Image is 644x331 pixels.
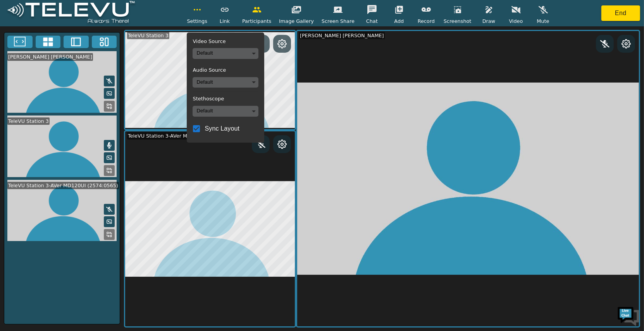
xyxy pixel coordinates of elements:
[104,152,115,163] button: Picture in Picture
[187,17,207,25] span: Settings
[13,36,33,55] img: d_736959983_company_1615157101543_736959983
[193,96,258,102] h5: Stethoscope
[127,32,169,39] div: TeleVU Station 3
[104,216,115,227] button: Picture in Picture
[193,38,258,45] h5: Video Source
[104,88,115,99] button: Picture in Picture
[279,17,314,25] span: Image Gallery
[537,17,549,25] span: Mute
[7,117,50,125] div: TeleVU Station 3
[104,204,115,215] button: Mute
[220,17,230,25] span: Link
[193,106,258,117] div: Default
[7,36,33,48] button: Fullscreen
[104,140,115,151] button: Mute
[127,4,146,22] div: Minimize live chat window
[127,132,239,140] div: TeleVU Station 3-AVer MD120UI (2574:0565)
[193,67,258,73] h5: Audio Source
[193,77,258,88] div: Default
[394,17,404,25] span: Add
[36,36,61,48] button: 4x4
[444,17,472,25] span: Screenshot
[104,101,115,112] button: Replace Feed
[104,165,115,176] button: Replace Feed
[40,41,130,51] div: Chat with us now
[205,124,239,133] span: Sync Layout
[92,36,117,48] button: Three Window Medium
[193,48,258,59] div: Default
[45,98,107,176] span: We're online!
[4,212,148,239] textarea: Type your message and hit 'Enter'
[601,5,640,21] button: End
[7,53,93,60] div: [PERSON_NAME] [PERSON_NAME]
[242,17,271,25] span: Participants
[104,76,115,86] button: Mute
[482,17,495,25] span: Draw
[7,182,119,189] div: TeleVU Station 3-AVer MD120UI (2574:0565)
[322,17,355,25] span: Screen Share
[104,229,115,240] button: Replace Feed
[366,17,378,25] span: Chat
[418,17,435,25] span: Record
[64,36,89,48] button: Two Window Medium
[299,32,385,39] div: [PERSON_NAME] [PERSON_NAME]
[617,304,640,327] img: Chat Widget
[509,17,523,25] span: Video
